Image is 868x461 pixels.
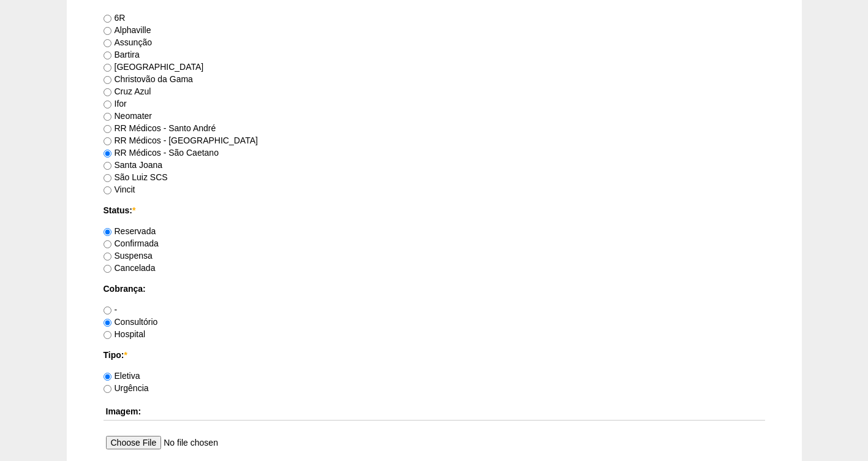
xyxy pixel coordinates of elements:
[104,305,118,314] label: -
[104,174,111,182] input: São Luiz SCS
[104,62,204,72] label: [GEOGRAPHIC_DATA]
[104,37,152,47] label: Assunção
[104,76,111,84] input: Christovão da Gama
[104,101,111,109] input: Ifor
[104,135,258,145] label: RR Médicos - [GEOGRAPHIC_DATA]
[104,64,111,72] input: [GEOGRAPHIC_DATA]
[104,125,111,133] input: RR Médicos - Santo André
[104,317,158,327] label: Consultório
[104,251,153,261] label: Suspensa
[104,283,765,295] label: Cobrança:
[104,25,151,35] label: Alphaville
[104,150,111,158] input: RR Médicos - São Caetano
[104,329,146,339] label: Hospital
[104,50,140,59] label: Bartira
[104,88,111,96] input: Cruz Azul
[104,111,152,121] label: Neomater
[104,39,111,47] input: Assunção
[104,263,156,273] label: Cancelada
[104,265,111,273] input: Cancelada
[104,148,219,158] label: RR Médicos - São Caetano
[104,228,111,236] input: Reservada
[104,403,765,421] th: Imagem:
[104,204,765,216] label: Status:
[104,331,111,339] input: Hospital
[104,74,193,84] label: Christovão da Gama
[104,226,156,236] label: Reservada
[104,240,111,248] input: Confirmada
[104,162,111,170] input: Santa Joana
[104,253,111,261] input: Suspensa
[104,86,151,96] label: Cruz Azul
[104,137,111,145] input: RR Médicos - [GEOGRAPHIC_DATA]
[104,123,216,133] label: RR Médicos - Santo André
[104,307,111,314] input: -
[104,319,111,327] input: Consultório
[104,383,149,393] label: Urgência
[104,373,111,381] input: Eletiva
[104,371,140,381] label: Eletiva
[132,205,135,215] span: Este campo é obrigatório.
[104,113,111,121] input: Neomater
[104,172,168,182] label: São Luiz SCS
[104,15,111,23] input: 6R
[104,99,127,109] label: Ifor
[104,13,126,23] label: 6R
[104,27,111,35] input: Alphaville
[104,349,765,361] label: Tipo:
[104,185,135,194] label: Vincit
[104,385,111,393] input: Urgência
[104,238,159,248] label: Confirmada
[124,350,127,360] span: Este campo é obrigatório.
[104,186,111,194] input: Vincit
[104,51,111,59] input: Bartira
[104,160,163,170] label: Santa Joana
